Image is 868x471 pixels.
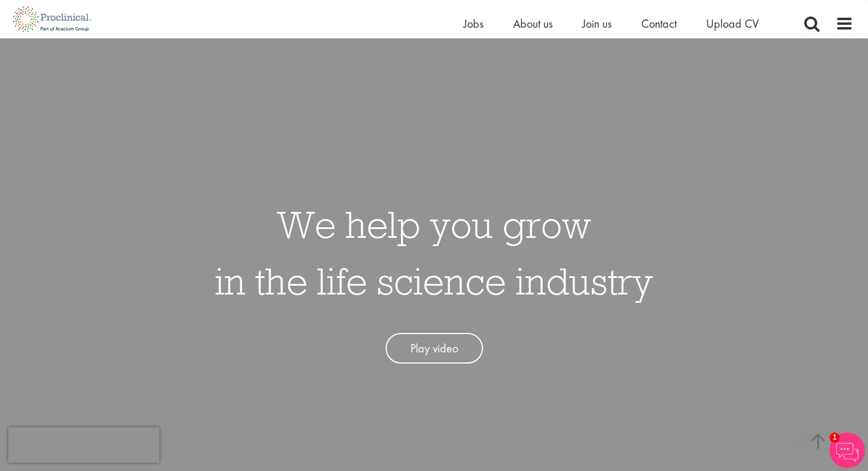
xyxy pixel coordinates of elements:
a: Upload CV [706,16,759,31]
h1: We help you grow in the life science industry [215,196,653,309]
span: 1 [830,433,840,443]
a: Play video [386,333,483,364]
a: Contact [641,16,677,31]
a: Join us [582,16,612,31]
a: Jobs [464,16,484,31]
a: About us [513,16,553,31]
img: Chatbot [830,433,865,468]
